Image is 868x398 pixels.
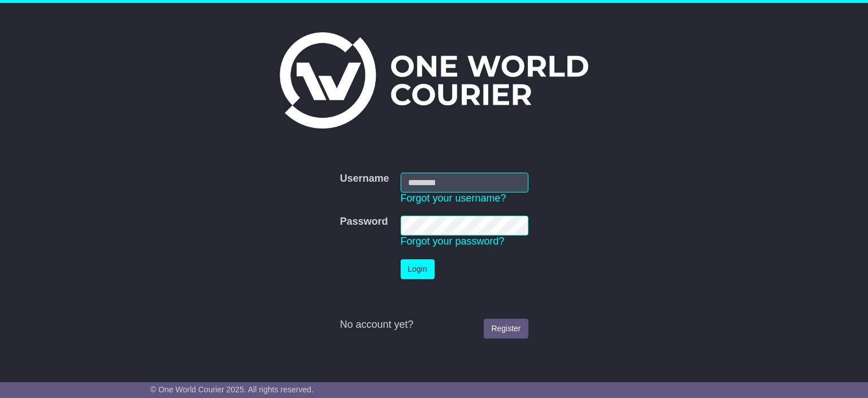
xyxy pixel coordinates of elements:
[484,319,528,339] a: Register
[401,259,435,279] button: Login
[340,319,528,331] div: No account yet?
[150,385,314,394] span: © One World Courier 2025. All rights reserved.
[340,216,388,228] label: Password
[340,173,389,185] label: Username
[401,192,506,204] a: Forgot your username?
[401,236,505,247] a: Forgot your password?
[280,32,588,129] img: One World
